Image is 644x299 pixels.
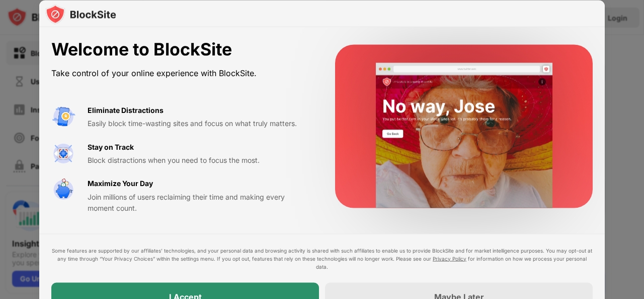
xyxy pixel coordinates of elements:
img: value-focus.svg [51,141,75,165]
div: Eliminate Distractions [88,104,164,115]
div: Stay on Track [88,141,134,152]
div: Maximize Your Day [88,178,153,189]
div: Block distractions when you need to focus the most. [88,154,311,165]
div: Take control of your online experience with BlockSite. [51,66,311,80]
img: value-safe-time.svg [51,178,75,202]
div: Some features are supported by our affiliates’ technologies, and your personal data and browsing ... [51,246,593,270]
div: Welcome to BlockSite [51,39,311,60]
div: Join millions of users reclaiming their time and making every moment count. [88,191,311,214]
img: value-avoid-distractions.svg [51,104,75,129]
a: Privacy Policy [433,255,466,261]
img: logo-blocksite.svg [45,4,116,24]
div: Easily block time-wasting sites and focus on what truly matters. [88,118,311,129]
